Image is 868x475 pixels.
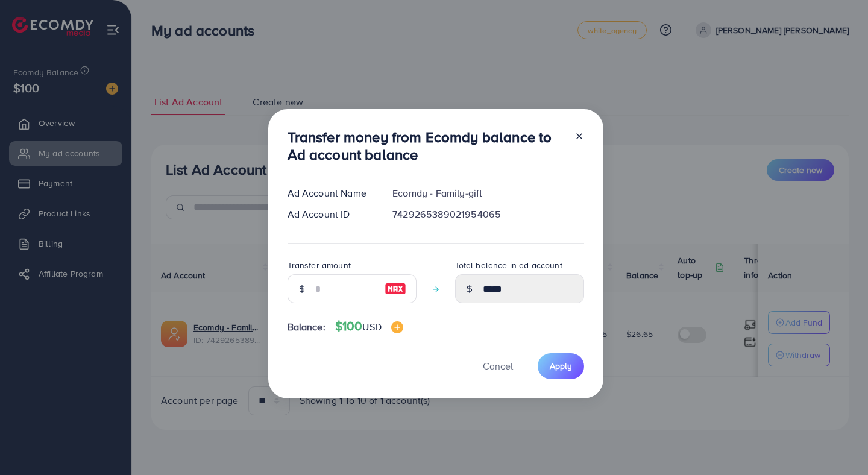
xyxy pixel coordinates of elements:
[288,128,565,163] h3: Transfer money from Ecomdy balance to Ad account balance
[538,353,584,379] button: Apply
[550,360,572,372] span: Apply
[278,186,383,200] div: Ad Account Name
[483,359,513,373] span: Cancel
[385,282,406,296] img: image
[391,321,403,333] img: image
[288,259,351,271] label: Transfer amount
[335,319,403,334] h4: $100
[288,320,325,334] span: Balance:
[383,207,593,221] div: 7429265389021954065
[362,320,381,333] span: USD
[383,186,593,200] div: Ecomdy - Family-gift
[455,259,562,271] label: Total balance in ad account
[278,207,383,221] div: Ad Account ID
[468,353,528,379] button: Cancel
[817,421,859,466] iframe: Chat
